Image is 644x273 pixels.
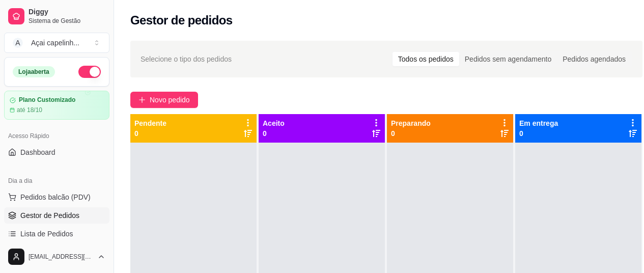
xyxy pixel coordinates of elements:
div: Todos os pedidos [393,52,459,66]
span: Selecione o tipo dos pedidos [141,53,232,65]
div: Pedidos agendados [557,52,631,66]
p: 0 [519,128,558,139]
span: [EMAIL_ADDRESS][DOMAIN_NAME] [29,253,93,261]
button: Alterar Status [78,66,101,78]
p: Preparando [391,118,431,128]
span: Dashboard [20,147,55,157]
a: DiggySistema de Gestão [4,4,109,29]
span: A [13,38,23,48]
span: Novo pedido [150,94,190,105]
span: Sistema de Gestão [29,17,105,25]
p: 0 [391,128,431,139]
p: 0 [263,128,285,139]
article: Plano Customizado [19,96,75,104]
a: Lista de Pedidos [4,226,109,242]
button: Select a team [4,33,109,53]
h2: Gestor de pedidos [130,12,233,29]
div: Açai capelinh ... [31,38,79,48]
div: Dia a dia [4,173,109,189]
button: Pedidos balcão (PDV) [4,189,109,205]
span: Pedidos balcão (PDV) [20,192,91,202]
div: Pedidos sem agendamento [459,52,557,66]
span: Lista de Pedidos [20,229,73,239]
span: plus [138,96,146,103]
p: Aceito [263,118,285,128]
p: Em entrega [519,118,558,128]
a: Plano Customizadoaté 18/10 [4,91,109,120]
article: até 18/10 [17,106,42,114]
div: Acesso Rápido [4,128,109,144]
span: Diggy [29,8,105,17]
p: 0 [134,128,166,139]
a: Dashboard [4,144,109,160]
a: Gestor de Pedidos [4,207,109,224]
span: Gestor de Pedidos [20,210,79,221]
div: Loja aberta [13,66,55,77]
button: Novo pedido [130,92,198,108]
p: Pendente [134,118,166,128]
button: [EMAIL_ADDRESS][DOMAIN_NAME] [4,244,109,269]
